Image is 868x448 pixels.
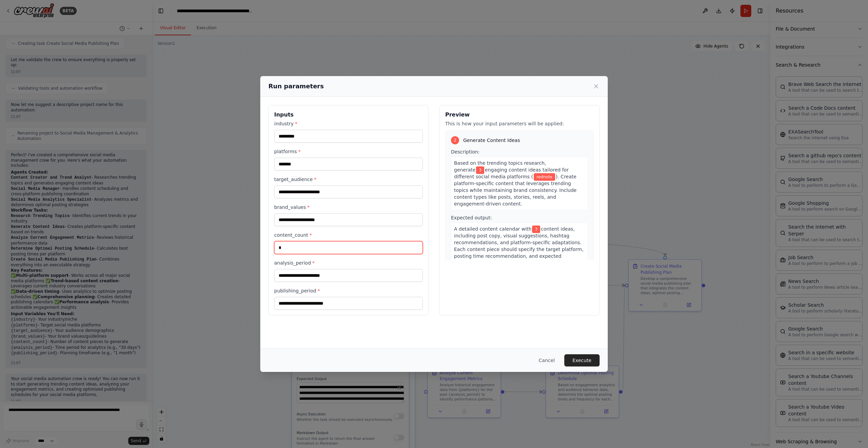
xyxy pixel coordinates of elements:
[476,166,484,174] span: Variable: content_count
[533,354,560,366] button: Cancel
[274,120,423,127] label: industry
[463,137,520,144] span: Generate Content Ideas
[445,120,594,127] p: This is how your input parameters will be applied:
[274,287,423,294] label: publishing_period
[451,136,459,144] div: 2
[454,167,569,179] span: engaging content ideas tailored for different social media platforms (
[274,259,423,266] label: analysis_period
[532,226,540,233] span: Variable: content_count
[274,204,423,211] label: brand_values
[274,176,423,183] label: target_audience
[454,160,546,173] span: Based on the trending topics research, generate
[451,215,492,220] span: Expected output:
[274,148,423,155] label: platforms
[274,111,423,119] h3: Inputs
[445,111,594,119] h3: Preview
[534,173,555,181] span: Variable: platforms
[268,82,324,91] h2: Run parameters
[451,149,479,155] span: Description:
[454,226,531,232] span: A detailed content calendar with
[274,232,423,238] label: content_count
[564,354,600,366] button: Execute
[454,174,577,207] span: ). Create platform-specific content that leverages trending topics while maintaining brand consis...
